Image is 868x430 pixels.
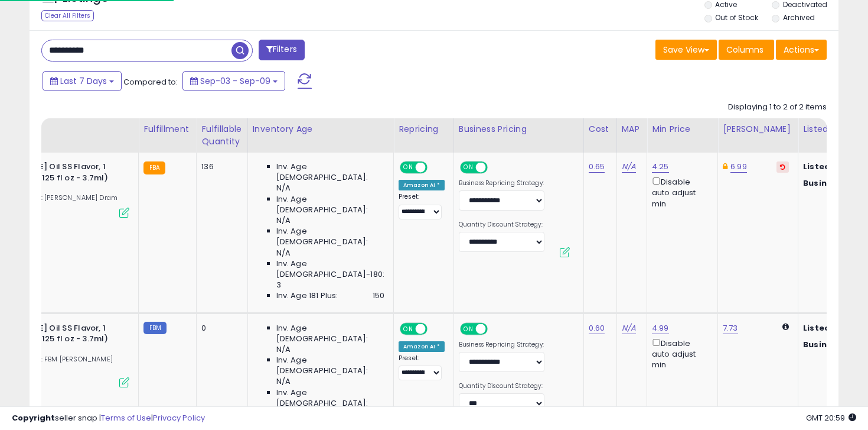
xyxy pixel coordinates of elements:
div: MAP [622,123,642,135]
div: Disable auto adjust min [652,175,709,209]
span: N/A [276,215,291,226]
button: Actions [776,40,827,60]
span: OFF [485,163,504,173]
label: Archived [783,12,815,22]
label: Out of Stock [715,12,758,22]
small: FBA [143,161,165,174]
button: Sep-03 - Sep-09 [182,71,285,91]
button: Last 7 Days [43,71,122,91]
span: ON [401,163,416,173]
span: N/A [276,183,291,193]
span: N/A [276,376,291,387]
span: N/A [276,344,291,355]
span: OFF [426,163,445,173]
a: Privacy Policy [153,412,205,423]
span: N/A [276,248,291,258]
span: Last 7 Days [60,75,107,87]
label: Quantity Discount Strategy: [459,382,544,390]
b: Business Price: [803,177,868,189]
label: Business Repricing Strategy: [459,341,544,349]
div: Cost [589,123,612,135]
span: Inv. Age [DEMOGRAPHIC_DATA]: [276,387,384,409]
span: Sep-03 - Sep-09 [200,75,270,87]
span: Columns [726,44,763,56]
span: | SKU: [PERSON_NAME] Dram [19,193,118,202]
b: Listed Price: [803,161,857,172]
span: 150 [373,290,384,301]
div: Repricing [399,123,449,135]
span: Inv. Age [DEMOGRAPHIC_DATA]: [276,355,384,376]
div: Disable auto adjust min [652,337,709,371]
div: 0 [201,323,238,334]
button: Filters [259,40,305,60]
span: Inv. Age 181 Plus: [276,290,338,301]
span: Compared to: [123,76,178,88]
span: ON [461,324,476,334]
b: Listed Price: [803,322,857,334]
div: Inventory Age [253,123,389,135]
span: Inv. Age [DEMOGRAPHIC_DATA]: [276,226,384,247]
span: ON [401,324,416,334]
div: seller snap | | [12,413,205,424]
a: 0.65 [589,161,605,173]
label: Quantity Discount Strategy: [459,221,544,229]
span: OFF [485,324,504,334]
span: 3 [276,280,281,290]
div: [PERSON_NAME] [723,123,793,135]
span: OFF [426,324,445,334]
strong: Copyright [12,412,55,423]
div: 136 [201,161,238,172]
label: Business Repricing Strategy: [459,179,544,187]
a: N/A [622,161,636,173]
span: Inv. Age [DEMOGRAPHIC_DATA]: [276,323,384,344]
button: Save View [655,40,717,60]
a: 4.99 [652,322,669,334]
a: N/A [622,322,636,334]
div: Amazon AI * [399,341,445,352]
span: Inv. Age [DEMOGRAPHIC_DATA]-180: [276,258,384,280]
a: 4.25 [652,161,669,173]
div: Fulfillable Quantity [201,123,242,148]
div: Fulfillment [143,123,191,135]
div: Clear All Filters [41,10,94,21]
span: Inv. Age [DEMOGRAPHIC_DATA]: [276,194,384,215]
b: Business Price: [803,339,868,350]
a: Terms of Use [101,412,151,423]
div: Min Price [652,123,713,135]
a: 0.60 [589,322,605,334]
div: Preset: [399,193,445,219]
span: Inv. Age [DEMOGRAPHIC_DATA]: [276,161,384,183]
div: Preset: [399,354,445,381]
span: 2025-09-17 20:59 GMT [806,412,856,423]
a: 6.99 [730,161,747,173]
div: Business Pricing [459,123,579,135]
button: Columns [719,40,774,60]
div: Displaying 1 to 2 of 2 items [728,102,827,113]
a: 7.73 [723,322,738,334]
small: FBM [143,322,167,334]
span: ON [461,163,476,173]
div: Amazon AI * [399,180,445,190]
